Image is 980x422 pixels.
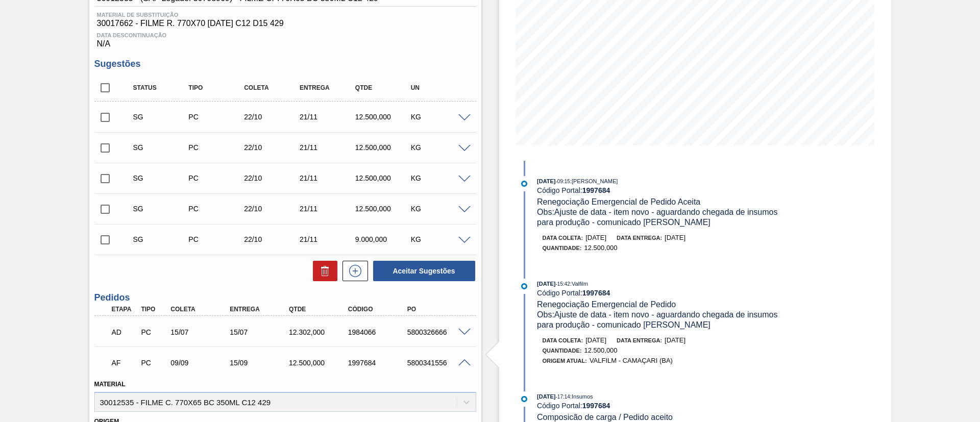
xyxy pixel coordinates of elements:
[227,328,293,336] div: 15/07/2025
[186,235,248,243] div: Pedido de Compra
[308,261,337,281] div: Excluir Sugestões
[582,402,610,410] strong: 1997684
[537,393,555,400] span: [DATE]
[168,306,234,313] div: Coleta
[241,143,303,152] div: 22/10/2025
[186,113,248,121] div: Pedido de Compra
[543,358,587,364] span: Origem Atual:
[131,205,192,213] div: Sugestão Criada
[537,310,780,329] span: Obs: Ajuste de data - item novo - aguardando chegada de insumos para produção - comunicado [PERSO...
[556,179,570,184] span: - 09:15
[297,143,359,152] div: 21/11/2025
[131,113,192,121] div: Sugestão Criada
[405,306,471,313] div: PO
[582,289,610,297] strong: 1997684
[286,306,353,313] div: Qtde
[584,244,618,252] span: 12.500,000
[97,12,474,18] span: Material de Substituição
[346,306,412,313] div: Código
[556,394,570,400] span: - 17:14
[543,337,583,343] span: Data coleta:
[168,328,234,336] div: 15/07/2025
[570,281,588,287] span: : Valfilm
[585,336,606,344] span: [DATE]
[570,393,593,400] span: : Insumos
[241,205,303,213] div: 22/10/2025
[353,235,414,243] div: 9.000,000
[241,84,303,91] div: Coleta
[97,19,474,28] span: 30017662 - FILME R. 770X70 [DATE] C12 D15 429
[346,359,412,367] div: 1997684
[521,283,527,289] img: atual
[585,234,606,241] span: [DATE]
[665,336,685,344] span: [DATE]
[556,281,570,287] span: - 15:42
[131,174,192,182] div: Sugestão Criada
[297,84,359,91] div: Entrega
[138,328,169,336] div: Pedido de Compra
[408,235,470,243] div: KG
[353,205,414,213] div: 12.500,000
[94,59,476,69] h3: Sugestões
[408,113,470,121] div: KG
[537,402,779,410] div: Código Portal:
[537,281,555,287] span: [DATE]
[94,292,476,303] h3: Pedidos
[186,143,248,152] div: Pedido de Compra
[543,235,583,241] span: Data coleta:
[405,359,471,367] div: 5800341556
[97,32,474,38] span: Data Descontinuação
[112,359,137,367] p: AF
[543,245,582,251] span: Quantidade :
[584,346,618,354] span: 12.500,000
[186,174,248,182] div: Pedido de Compra
[131,235,192,243] div: Sugestão Criada
[582,186,610,194] strong: 1997684
[94,381,126,388] label: Material
[109,352,140,374] div: Aguardando Faturamento
[570,178,618,184] span: : [PERSON_NAME]
[346,328,412,336] div: 1984066
[537,413,673,421] span: Composicão de carga / Pedido aceito
[590,357,673,364] span: VALFILM - CAMAÇARI (BA)
[543,347,582,354] span: Quantidade :
[227,306,293,313] div: Entrega
[665,234,685,241] span: [DATE]
[337,261,368,281] div: Nova sugestão
[537,289,779,297] div: Código Portal:
[286,328,353,336] div: 12.302,000
[353,143,414,152] div: 12.500,000
[537,197,700,206] span: Renegociação Emergencial de Pedido Aceita
[405,328,471,336] div: 5800326666
[353,113,414,121] div: 12.500,000
[537,300,676,309] span: Renegociação Emergencial de Pedido
[297,205,359,213] div: 21/11/2025
[138,359,169,367] div: Pedido de Compra
[373,261,475,281] button: Aceitar Sugestões
[408,205,470,213] div: KG
[297,235,359,243] div: 21/11/2025
[537,178,555,184] span: [DATE]
[227,359,293,367] div: 15/09/2025
[353,174,414,182] div: 12.500,000
[521,181,527,187] img: atual
[241,113,303,121] div: 22/10/2025
[94,28,476,48] div: N/A
[408,174,470,182] div: KG
[521,396,527,402] img: atual
[297,174,359,182] div: 21/11/2025
[241,235,303,243] div: 22/10/2025
[131,143,192,152] div: Sugestão Criada
[241,174,303,182] div: 22/10/2025
[286,359,353,367] div: 12.500,000
[617,337,662,343] span: Data entrega:
[138,306,169,313] div: Tipo
[408,84,470,91] div: UN
[186,205,248,213] div: Pedido de Compra
[353,84,414,91] div: Qtde
[109,321,140,343] div: Aguardando Descarga
[109,306,140,313] div: Etapa
[297,113,359,121] div: 21/11/2025
[168,359,234,367] div: 09/09/2025
[537,186,779,194] div: Código Portal:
